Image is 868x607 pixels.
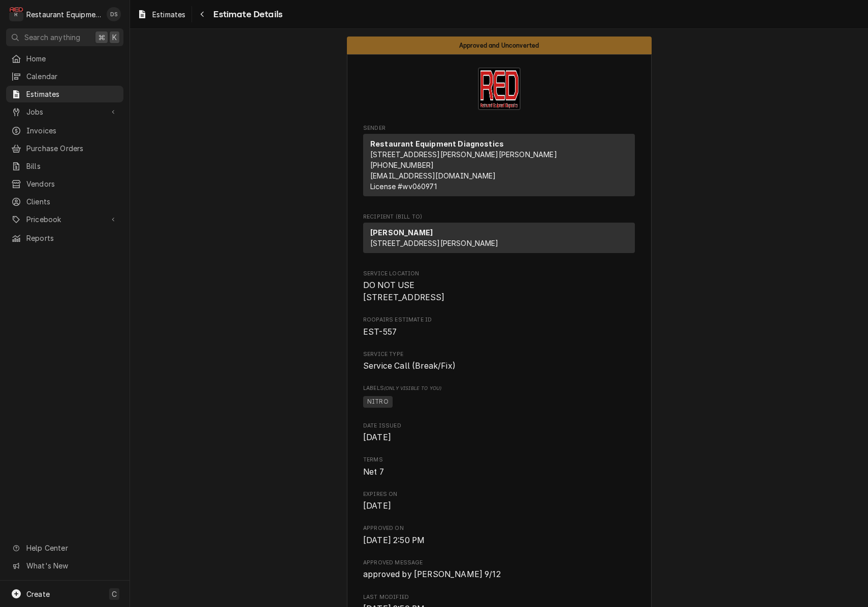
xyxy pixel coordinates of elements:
[6,68,123,85] a: Calendar
[370,139,504,148] strong: Restaurant Equipment Diagnostics
[6,103,123,120] a: Go to Jobs
[26,214,103,225] span: Pricebook
[363,279,635,303] span: Service Location
[363,396,393,408] span: NITRO
[6,28,123,46] button: Search anything⌘K
[370,171,496,180] a: [EMAIL_ADDRESS][DOMAIN_NAME]
[370,228,433,237] strong: [PERSON_NAME]
[370,150,557,159] span: [STREET_ADDRESS][PERSON_NAME][PERSON_NAME]
[363,559,635,581] div: Approved Message
[363,316,635,338] div: Roopairs Estimate ID
[152,9,185,20] span: Estimates
[26,89,118,99] span: Estimates
[363,568,635,581] span: Approved Message
[6,158,123,174] a: Bills
[133,6,189,23] a: Estimates
[112,32,117,43] span: K
[363,569,501,579] span: approved by [PERSON_NAME] 9/12
[112,589,117,599] span: C
[210,8,282,21] span: Estimate Details
[478,67,521,110] img: Logo
[347,37,652,54] div: Status
[194,6,210,22] button: Navigate back
[363,384,635,392] span: Labels
[6,557,123,574] a: Go to What's New
[26,53,118,64] span: Home
[363,500,635,512] span: Expires On
[363,213,635,221] span: Recipient (Bill To)
[6,540,123,556] a: Go to Help Center
[6,50,123,67] a: Home
[98,32,105,43] span: ⌘
[363,466,635,478] span: Terms
[370,239,499,247] span: [STREET_ADDRESS][PERSON_NAME]
[363,270,635,304] div: Service Location
[363,124,635,132] span: Sender
[363,395,635,410] span: [object Object]
[363,223,635,253] div: Recipient (Bill To)
[363,223,635,257] div: Recipient (Bill To)
[363,327,397,337] span: EST-557
[26,161,118,171] span: Bills
[6,140,123,157] a: Purchase Orders
[26,196,118,207] span: Clients
[26,9,101,20] div: Restaurant Equipment Diagnostics
[26,233,118,243] span: Reports
[370,161,434,169] a: [PHONE_NUMBER]
[6,211,123,228] a: Go to Pricebook
[370,182,437,191] span: License # wv060971
[363,524,635,546] div: Approved On
[6,122,123,139] a: Invoices
[26,143,118,154] span: Purchase Orders
[363,433,391,442] span: [DATE]
[363,456,635,464] span: Terms
[9,7,23,21] div: R
[363,384,635,409] div: [object Object]
[363,350,635,359] span: Service Type
[363,124,635,201] div: Estimate Sender
[363,501,391,511] span: [DATE]
[363,467,384,477] span: Net 7
[6,193,123,210] a: Clients
[363,593,635,601] span: Last Modified
[107,7,121,21] div: Derek Stewart's Avatar
[363,456,635,478] div: Terms
[363,490,635,512] div: Expires On
[9,7,23,21] div: Restaurant Equipment Diagnostics's Avatar
[384,385,441,391] span: (Only Visible to You)
[24,32,80,43] span: Search anything
[6,230,123,246] a: Reports
[363,213,635,258] div: Estimate Recipient
[363,422,635,444] div: Date Issued
[26,560,117,571] span: What's New
[363,316,635,324] span: Roopairs Estimate ID
[363,535,425,545] span: [DATE] 2:50 PM
[459,42,539,49] span: Approved and Unconverted
[363,360,635,372] span: Service Type
[363,490,635,498] span: Expires On
[107,7,121,21] div: DS
[363,326,635,338] span: Roopairs Estimate ID
[26,543,117,553] span: Help Center
[363,361,456,371] span: Service Call (Break/Fix)
[363,134,635,200] div: Sender
[6,86,123,102] a: Estimates
[26,71,118,82] span: Calendar
[363,270,635,278] span: Service Location
[6,175,123,192] a: Vendors
[363,432,635,444] span: Date Issued
[26,125,118,136] span: Invoices
[363,280,445,302] span: DO NOT USE [STREET_ADDRESS]
[26,178,118,189] span: Vendors
[363,534,635,547] span: Approved On
[363,524,635,532] span: Approved On
[363,559,635,567] span: Approved Message
[363,350,635,372] div: Service Type
[363,134,635,196] div: Sender
[26,106,103,117] span: Jobs
[26,590,50,598] span: Create
[363,422,635,430] span: Date Issued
